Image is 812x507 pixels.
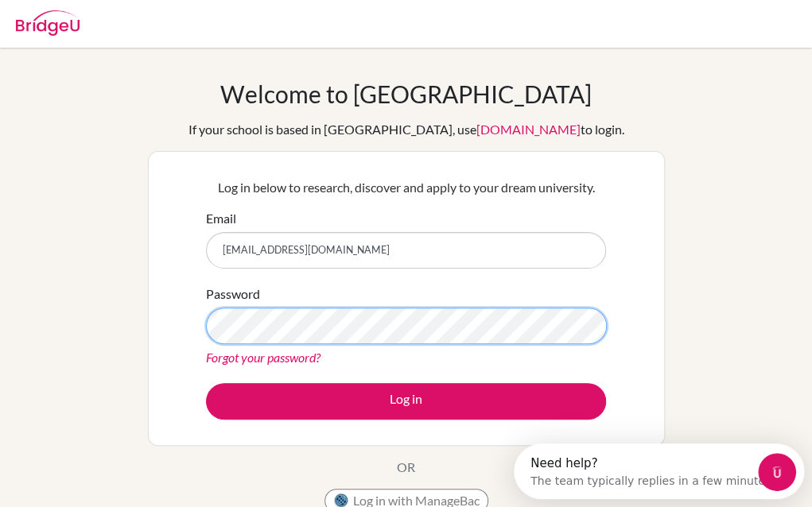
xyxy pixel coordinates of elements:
label: Password [206,284,260,304]
div: Need help? [17,14,261,26]
a: [DOMAIN_NAME] [476,122,581,137]
iframe: Intercom live chat [758,453,796,491]
h1: Welcome to [GEOGRAPHIC_DATA] [220,79,592,108]
a: Forgot your password? [206,350,321,365]
div: If your school is based in [GEOGRAPHIC_DATA], use to login. [188,120,624,139]
img: Bridge-U [16,10,80,36]
iframe: Intercom live chat discovery launcher [514,443,804,499]
p: Log in below to research, discover and apply to your dream university. [206,178,606,197]
label: Email [206,209,236,228]
div: Open Intercom Messenger [6,6,308,50]
div: The team typically replies in a few minutes. [17,26,261,43]
button: Log in [206,383,606,420]
p: OR [397,458,415,477]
